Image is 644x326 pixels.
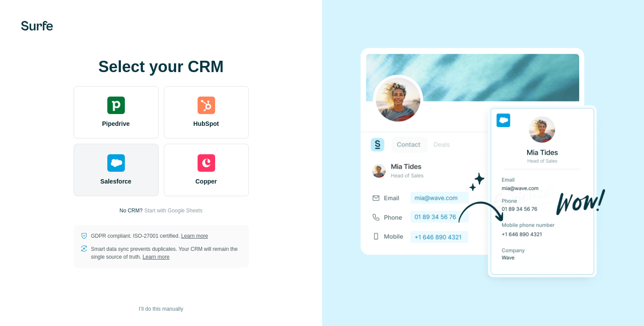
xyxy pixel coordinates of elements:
img: pipedrive's logo [107,97,125,114]
a: Learn more [143,254,170,260]
img: hubspot's logo [198,97,215,114]
p: No CRM? [120,207,143,215]
span: HubSpot [193,119,219,128]
span: Copper [195,177,217,186]
span: Salesforce [100,177,131,186]
img: copper's logo [198,154,215,172]
button: Start with Google Sheets [144,207,202,215]
img: SALESFORCE image [361,33,606,293]
img: salesforce's logo [107,154,125,172]
span: Pipedrive [102,119,130,128]
p: Smart data sync prevents duplicates. Your CRM will remain the single source of truth. [91,245,242,261]
h1: Select your CRM [74,58,249,76]
img: Surfe's logo [21,21,53,31]
span: I’ll do this manually [139,305,183,313]
a: Learn more [181,233,208,239]
button: I’ll do this manually [133,302,189,316]
p: GDPR compliant. ISO-27001 certified. [91,232,208,240]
